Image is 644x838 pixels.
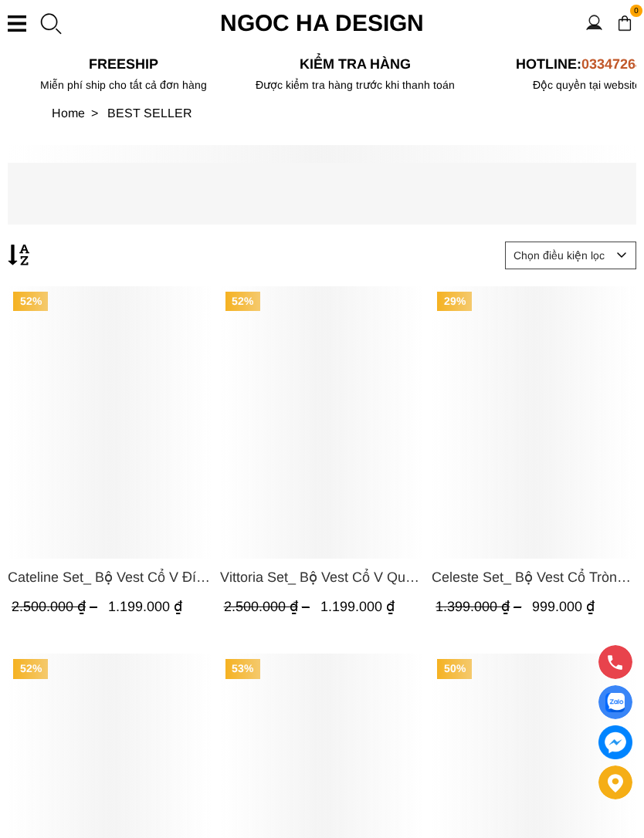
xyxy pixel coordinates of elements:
[12,599,101,614] span: 2.500.000 ₫
[432,566,636,588] span: Celeste Set_ Bộ Vest Cổ Tròn Chân Váy Nhún Xòe Màu Xanh Bò BJ142
[436,599,525,614] span: 1.399.000 ₫
[239,79,471,91] p: Được kiểm tra hàng trước khi thanh toán
[8,79,239,91] div: Miễn phí ship cho tất cả đơn hàng
[630,5,642,17] span: 0
[85,106,104,120] span: >
[220,286,425,559] a: Product image - Vittoria Set_ Bộ Vest Cổ V Quần Suông Kẻ Sọc BQ013
[220,566,425,588] a: Link to Vittoria Set_ Bộ Vest Cổ V Quần Suông Kẻ Sọc BQ013
[616,15,633,32] img: img-CART-ICON-ksit0nf1
[220,566,425,588] span: Vittoria Set_ Bộ Vest Cổ V Quần Suông Kẻ Sọc BQ013
[52,106,107,120] a: Link to Home
[532,599,595,614] span: 999.000 ₫
[432,286,636,559] a: Product image - Celeste Set_ Bộ Vest Cổ Tròn Chân Váy Nhún Xòe Màu Xanh Bò BJ142
[8,566,212,588] a: Link to Cateline Set_ Bộ Vest Cổ V Đính Cúc Nhí Chân Váy Bút Chì BJ127
[8,56,239,73] p: Freeship
[598,685,632,719] a: Display image
[432,566,636,588] a: Link to Celeste Set_ Bộ Vest Cổ Tròn Chân Váy Nhún Xòe Màu Xanh Bò BJ142
[8,566,212,588] span: Cateline Set_ Bộ Vest Cổ V Đính Cúc Nhí Chân Váy Bút Chì BJ127
[300,56,411,72] font: Kiểm tra hàng
[107,106,192,120] a: Link to BEST SELLER
[320,599,395,614] span: 1.199.000 ₫
[206,5,438,42] a: Ngoc Ha Design
[108,599,182,614] span: 1.199.000 ₫
[224,599,314,614] span: 2.500.000 ₫
[605,693,625,712] img: Display image
[8,286,212,559] a: Product image - Cateline Set_ Bộ Vest Cổ V Đính Cúc Nhí Chân Váy Bút Chì BJ127
[598,725,632,759] a: messenger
